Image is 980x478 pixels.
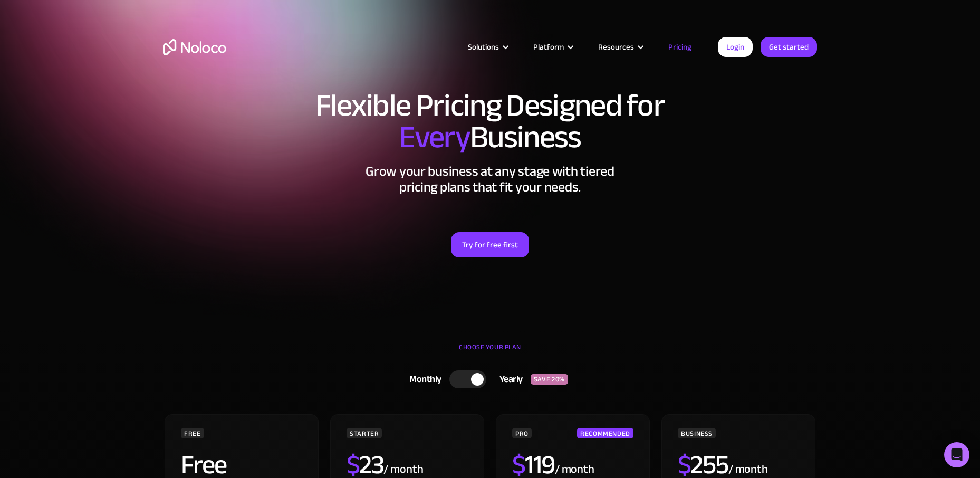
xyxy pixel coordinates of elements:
[678,452,728,478] h2: 255
[944,442,969,467] div: Open Intercom Messenger
[531,374,568,385] div: SAVE 20%
[181,452,227,478] h2: Free
[181,428,204,438] div: FREE
[163,164,817,195] h2: Grow your business at any stage with tiered pricing plans that fit your needs.
[512,452,555,478] h2: 119
[455,40,520,54] div: Solutions
[163,90,817,153] h1: Flexible Pricing Designed for Business
[347,428,382,438] div: STARTER
[678,428,716,438] div: BUSINESS
[655,40,705,54] a: Pricing
[512,428,532,438] div: PRO
[761,37,817,57] a: Get started
[555,461,594,478] div: / month
[520,40,585,54] div: Platform
[347,452,384,478] h2: 23
[598,40,634,54] div: Resources
[533,40,564,54] div: Platform
[451,232,529,257] a: Try for free first
[728,461,768,478] div: / month
[163,39,226,55] a: home
[577,428,633,438] div: RECOMMENDED
[718,37,753,57] a: Login
[468,40,499,54] div: Solutions
[486,371,531,387] div: Yearly
[383,461,423,478] div: / month
[163,339,817,366] div: CHOOSE YOUR PLAN
[396,371,449,387] div: Monthly
[585,40,655,54] div: Resources
[399,108,470,167] span: Every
